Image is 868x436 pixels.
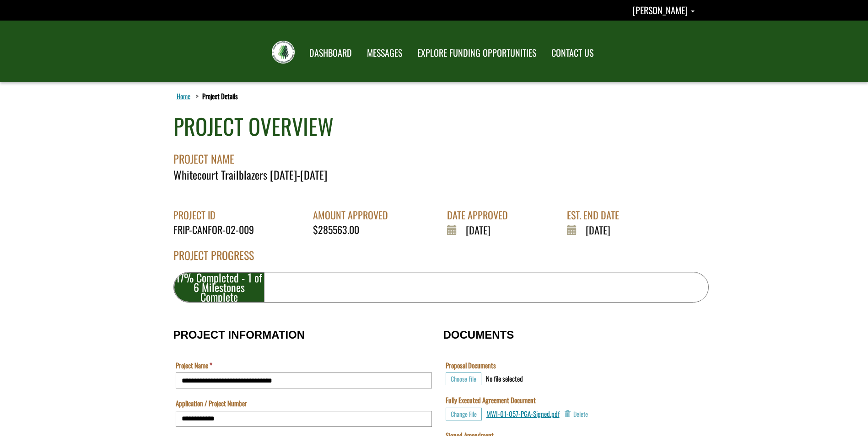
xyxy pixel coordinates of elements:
label: Proposal Documents [446,361,496,370]
div: Whitecourt Trailblazers [DATE]-[DATE] [173,167,709,182]
div: No file selected [486,374,523,383]
div: [DATE] [567,223,626,237]
div: [DATE] [447,223,515,237]
a: EXPLORE FUNDING OPPORTUNITIES [410,42,543,64]
img: FRIAA Submissions Portal [272,41,295,64]
label: Fully Executed Agreement Document [446,395,536,405]
a: CONTACT US [545,42,600,64]
a: Home [175,90,192,102]
a: Abbie Gottert [632,3,695,17]
button: Choose File for Fully Executed Agreement Document [446,408,482,420]
h3: DOCUMENTS [443,329,695,341]
div: AMOUNT APPROVED [313,208,395,222]
div: PROJECT OVERVIEW [173,111,334,142]
h3: PROJECT INFORMATION [173,329,434,341]
a: DASHBOARD [302,42,359,64]
div: $285563.00 [313,223,395,237]
span: [PERSON_NAME] [632,3,688,17]
div: PROJECT ID [173,208,261,222]
label: Application / Project Number [176,399,247,408]
div: 17% Completed - 1 of 6 Milestones Complete [174,272,265,302]
a: MESSAGES [360,42,409,64]
a: MWI-01-057-PGA-Signed.pdf [486,409,560,419]
button: Delete [564,408,588,420]
div: PROJECT PROGRESS [173,247,709,272]
div: EST. END DATE [567,208,626,222]
div: FRIP-CANFOR-02-009 [173,223,261,237]
li: Project Details [194,91,238,101]
div: DATE APPROVED [447,208,515,222]
button: Choose File for Proposal Documents [446,372,481,385]
label: Project Name [176,361,212,370]
input: Project Name [176,372,432,388]
nav: Main Navigation [301,39,600,64]
div: PROJECT NAME [173,142,709,167]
